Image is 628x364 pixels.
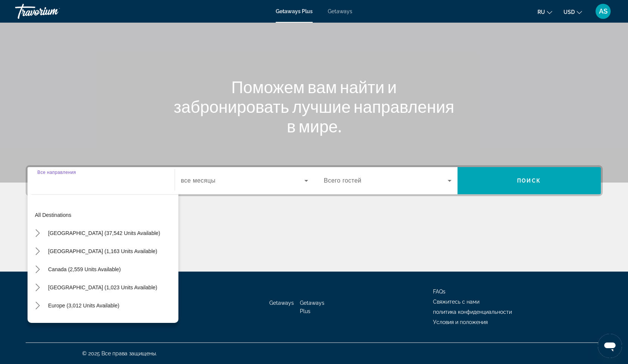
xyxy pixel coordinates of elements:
[328,8,352,14] a: Getaways
[31,208,178,222] button: Select destination: All destinations
[173,77,456,136] h1: Поможем вам найти и забронировать лучшие направления в мире.
[598,334,622,358] iframe: Schaltfläche zum Öffnen des Messaging-Fensters
[31,299,45,312] button: Toggle Europe (3,012 units available) submenu
[181,177,216,184] span: все месяцы
[564,9,575,15] span: USD
[48,266,121,272] span: Canada (2,559 units available)
[599,8,608,15] span: AS
[433,309,512,315] a: политика конфиденциальности
[45,281,161,294] button: Select destination: Caribbean & Atlantic Islands (1,023 units available)
[458,167,601,194] button: Search
[31,227,45,240] button: Toggle United States (37,542 units available) submenu
[37,177,165,186] input: Select destination
[537,6,552,17] button: Change language
[537,9,545,15] span: ru
[31,245,45,258] button: Toggle Mexico (1,163 units available) submenu
[45,317,157,330] button: Select destination: Australia (218 units available)
[28,190,178,323] div: Destination options
[45,226,164,240] button: Select destination: United States (37,542 units available)
[433,299,479,305] a: Свяжитесь с нами
[48,284,157,290] span: [GEOGRAPHIC_DATA] (1,023 units available)
[433,289,445,295] a: FAQs
[48,230,160,236] span: [GEOGRAPHIC_DATA] (37,542 units available)
[31,281,45,294] button: Toggle Caribbean & Atlantic Islands (1,023 units available) submenu
[593,3,613,19] button: User Menu
[300,300,324,314] a: Getaways Plus
[37,170,76,175] span: Все направления
[517,178,541,184] span: Поиск
[82,350,157,356] span: © 2025 Все права защищены.
[269,300,294,306] a: Getaways
[31,317,45,330] button: Toggle Australia (218 units available) submenu
[45,299,123,312] button: Select destination: Europe (3,012 units available)
[35,212,72,218] span: All destinations
[45,244,161,258] button: Select destination: Mexico (1,163 units available)
[564,6,582,17] button: Change currency
[28,167,601,194] div: Search widget
[276,8,313,14] a: Getaways Plus
[48,303,120,309] span: Europe (3,012 units available)
[45,263,125,276] button: Select destination: Canada (2,559 units available)
[15,2,91,21] a: Travorium
[48,248,157,254] span: [GEOGRAPHIC_DATA] (1,163 units available)
[31,263,45,276] button: Toggle Canada (2,559 units available) submenu
[324,177,362,184] span: Всего гостей
[433,319,488,325] a: Условия и положения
